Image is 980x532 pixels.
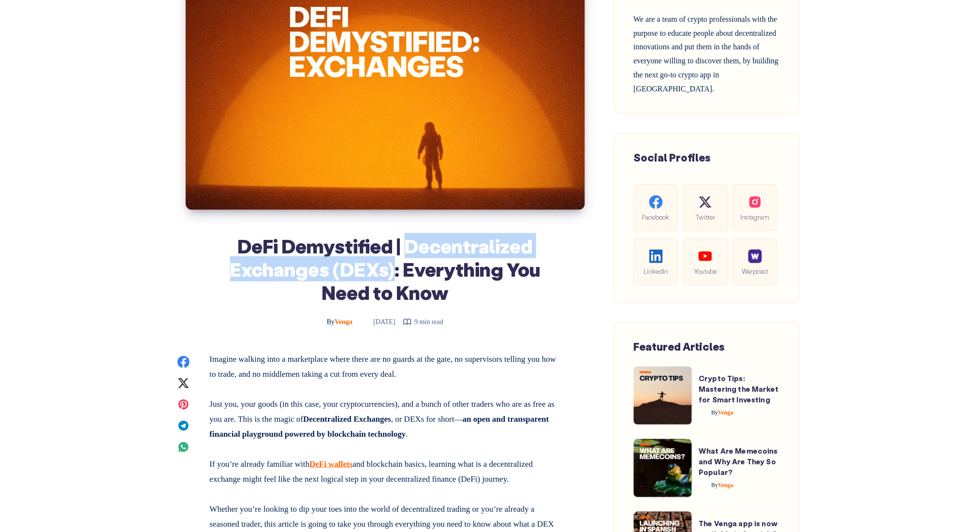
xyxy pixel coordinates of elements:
[642,211,671,222] span: Facebook
[733,184,777,231] a: Instagram
[360,318,395,325] time: [DATE]
[699,250,712,263] img: social-youtube.99db9aba05279f803f3e7a4a838dfb6c.svg
[712,409,718,416] span: By
[683,184,728,231] a: Twitter
[210,352,561,382] p: Imagine walking into a marketplace where there are no guards at the gate, no supervisors telling ...
[303,414,391,424] strong: Decentralized Exchanges
[210,234,561,304] h1: DeFi Demystified | Decentralized Exchanges (DEXs): Everything You Need to Know
[327,318,354,325] a: ByVenga
[634,238,678,285] a: LinkedIn
[634,15,779,93] span: We are a team of crypto professionals with the purpose to educate people about decentralized inno...
[210,414,549,439] strong: an open and transparent financial playground powered by blockchain technology
[712,409,734,416] span: Venga
[712,482,718,488] span: By
[691,211,720,222] span: Twitter
[210,393,561,442] p: Just you, your goods (in this case, your cryptocurrencies), and a bunch of other traders who are ...
[733,238,777,285] a: Warpcast
[699,482,734,488] a: ByVenga
[649,250,663,263] img: social-linkedin.be646fe421ccab3a2ad91cb58bdc9694.svg
[403,316,443,328] div: 9 min read
[699,409,734,416] a: ByVenga
[327,318,352,325] span: Venga
[699,446,778,477] a: What Are Memecoins and Why Are They So Popular?
[634,150,711,164] span: Social Profiles
[748,250,762,263] img: social-warpcast.e8a23a7ed3178af0345123c41633f860.png
[642,266,671,277] span: LinkedIn
[699,373,779,404] a: Crypto Tips: Mastering the Market for Smart Investing
[741,266,770,277] span: Warpcast
[691,266,720,277] span: Youtube
[210,453,561,487] p: If you’re already familiar with and blockchain basics, learning what is a decentralized exchange ...
[634,340,725,354] span: Featured Articles
[683,238,728,285] a: Youtube
[309,459,352,469] a: DeFi wallets
[634,184,678,231] a: Facebook
[712,482,734,488] span: Venga
[741,211,770,222] span: Instagram
[327,318,335,325] span: By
